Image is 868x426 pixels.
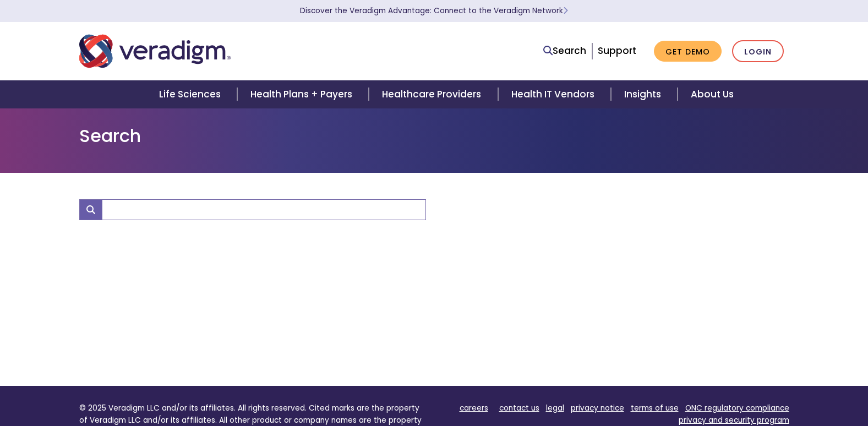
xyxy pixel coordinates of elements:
[678,80,747,108] a: About Us
[369,80,498,108] a: Healthcare Providers
[685,403,789,413] a: ONC regulatory compliance
[679,415,789,425] a: privacy and security program
[546,403,564,413] a: legal
[654,41,722,62] a: Get Demo
[79,125,789,146] h1: Search
[631,403,679,413] a: terms of use
[499,403,539,413] a: contact us
[300,6,568,16] a: Discover the Veradigm Advantage: Connect to the Veradigm NetworkLearn More
[611,80,678,108] a: Insights
[102,199,426,220] input: Search
[460,403,488,413] a: careers
[571,403,624,413] a: privacy notice
[563,6,568,16] span: Learn More
[498,80,611,108] a: Health IT Vendors
[79,33,231,69] img: Veradigm logo
[237,80,369,108] a: Health Plans + Payers
[598,44,636,57] a: Support
[146,80,237,108] a: Life Sciences
[732,40,784,63] a: Login
[543,43,586,58] a: Search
